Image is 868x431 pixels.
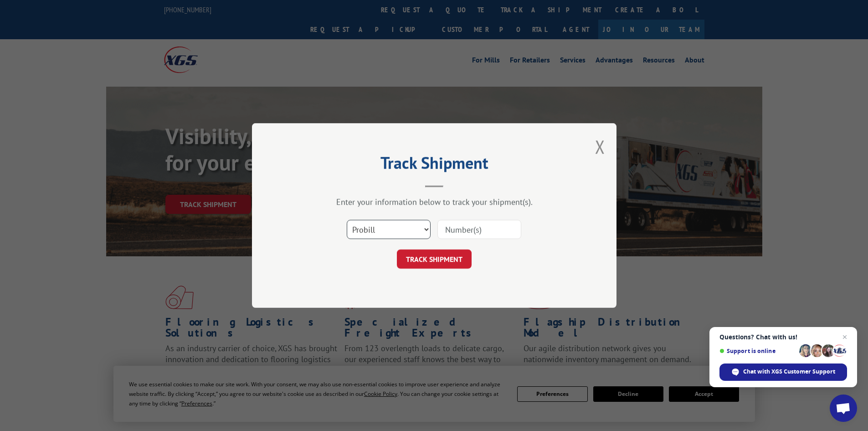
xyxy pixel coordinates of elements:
[743,368,835,376] span: Chat with XGS Customer Support
[595,135,605,159] button: Close modal
[839,332,850,343] span: Close chat
[719,348,796,354] span: Support is online
[298,156,571,174] h2: Track Shipment
[719,363,847,381] div: Chat with XGS Customer Support
[830,395,857,422] div: Open chat
[397,249,472,269] button: TRACK SHIPMENT
[298,197,571,207] div: Enter your information below to track your shipment(s).
[719,333,847,341] span: Questions? Chat with us!
[437,220,521,239] input: Number(s)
